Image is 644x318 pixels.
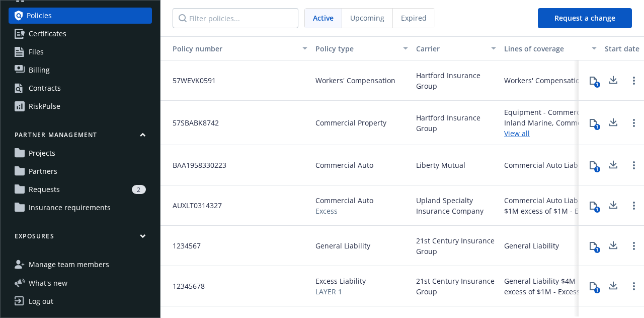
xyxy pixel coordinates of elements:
span: Upcoming [350,13,384,23]
div: Policy number [165,43,296,54]
div: Commercial Auto Liability [504,160,590,170]
span: Insurance requirements [29,200,111,216]
div: 1 [594,82,600,88]
span: Projects [29,145,55,161]
a: Files [9,44,152,60]
div: Commercial Auto Liability $1M excess of $1M - Excess [504,195,597,216]
span: Manage team members [29,257,109,273]
a: Contracts [9,80,152,96]
button: What's new [9,278,84,288]
button: 1 [583,71,603,91]
button: 1 [583,196,603,216]
div: Lines of coverage [504,43,586,54]
span: AUXLT0314327 [165,200,222,211]
input: Filter policies... [173,8,298,28]
div: 1 [594,287,600,293]
div: 1 [594,207,600,213]
a: Open options [628,240,640,252]
a: Billing [9,62,152,78]
div: Policy type [315,43,397,54]
span: Workers' Compensation [315,75,395,86]
div: Toggle SortBy [165,43,296,54]
div: Contracts [29,80,61,96]
span: 12345678 [165,281,205,291]
div: 2 [132,185,146,194]
div: Log out [29,293,53,309]
span: Upland Specialty Insurance Company [416,195,496,216]
div: RiskPulse [29,98,60,114]
div: Equipment - Commercial Inland Marine, Commercial Property [504,107,597,128]
a: Certificates [9,26,152,42]
a: Requests2 [9,181,152,198]
span: LAYER 1 [315,286,366,297]
button: Request a change [538,8,632,28]
button: 1 [583,276,603,296]
button: Lines of coverage [500,36,601,60]
button: Policy type [311,36,412,60]
button: 1 [583,236,603,256]
button: Carrier [412,36,500,60]
span: Hartford Insurance Group [416,70,496,91]
span: Active [313,13,334,23]
a: Manage team members [9,257,152,273]
span: Expired [401,13,427,23]
a: Open options [628,75,640,87]
div: 1 [594,247,600,253]
span: Excess Liability [315,276,366,286]
span: Commercial Auto [315,160,373,170]
a: Partners [9,163,152,179]
button: Partner management [9,131,152,143]
span: 57SBABK8742 [165,117,219,128]
span: Commercial Auto [315,195,373,206]
button: Exposures [9,232,152,244]
a: Open options [628,280,640,292]
button: 1 [583,155,603,175]
span: Requests [29,181,60,198]
span: General Liability [315,240,370,251]
span: Partners [29,163,57,179]
a: Open options [628,117,640,129]
a: Projects [9,145,152,161]
button: 1 [583,113,603,133]
span: Files [29,44,44,60]
span: Policies [27,8,52,24]
a: RiskPulse [9,98,152,114]
a: Insurance requirements [9,200,152,216]
div: Carrier [416,43,485,54]
span: Certificates [29,26,66,42]
div: General Liability [504,240,559,251]
span: Commercial Property [315,117,386,128]
span: Liberty Mutual [416,160,465,170]
span: 21st Century Insurance Group [416,235,496,257]
span: BAA1958330223 [165,160,226,170]
span: What ' s new [29,278,67,288]
span: 21st Century Insurance Group [416,276,496,297]
div: 1 [594,166,600,172]
span: Hartford Insurance Group [416,112,496,134]
span: Excess [315,206,373,216]
span: 1234567 [165,240,201,251]
div: 1 [594,124,600,130]
div: Workers' Compensation [504,75,584,86]
span: Billing [29,62,50,78]
a: Open options [628,200,640,212]
a: Policies [9,8,152,24]
span: 57WEVK0591 [165,75,216,86]
div: General Liability $4M excess of $1M - Excess [504,276,597,297]
a: View all [504,128,597,139]
a: Open options [628,159,640,171]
